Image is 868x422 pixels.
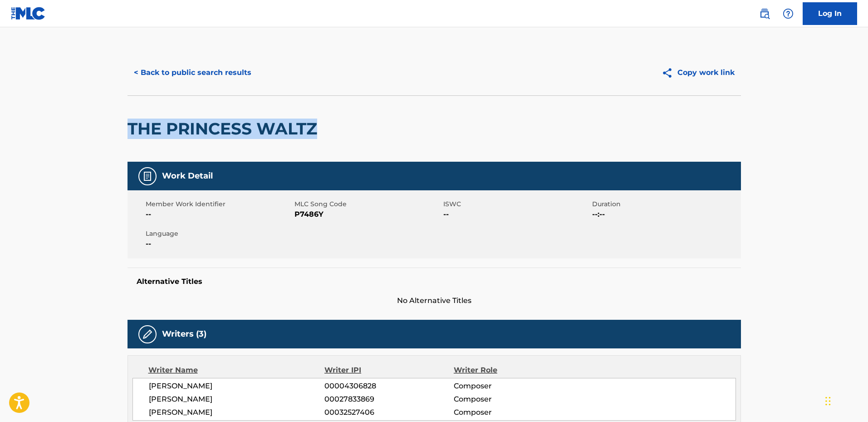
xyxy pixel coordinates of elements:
[443,209,590,220] span: --
[146,209,292,220] span: --
[823,378,868,422] iframe: Chat Widget
[454,407,571,418] span: Composer
[146,229,292,238] span: Language
[162,171,213,181] h5: Work Detail
[149,407,325,418] span: [PERSON_NAME]
[294,209,441,220] span: P7486Y
[148,365,325,376] div: Writer Name
[324,365,454,376] div: Writer IPI
[443,199,590,209] span: ISWC
[825,387,831,415] div: Drag
[592,199,739,209] span: Duration
[324,407,453,418] span: 00032527406
[324,394,453,405] span: 00027833869
[294,199,441,209] span: MLC Song Code
[655,61,741,84] button: Copy work link
[142,329,153,340] img: Writers
[128,61,258,84] button: < Back to public search results
[146,238,292,249] span: --
[11,7,46,20] img: MLC Logo
[755,5,774,23] a: Public Search
[128,295,741,306] span: No Alternative Titles
[779,5,797,23] div: Help
[149,381,325,392] span: [PERSON_NAME]
[137,277,732,286] h5: Alternative Titles
[324,381,453,392] span: 00004306828
[592,209,739,220] span: --:--
[662,67,677,79] img: Copy work link
[454,365,571,376] div: Writer Role
[149,394,325,405] span: [PERSON_NAME]
[146,199,292,209] span: Member Work Identifier
[128,119,322,139] h2: THE PRINCESS WALTZ
[454,394,571,405] span: Composer
[783,8,794,19] img: help
[803,2,857,25] a: Log In
[142,171,153,182] img: Work Detail
[162,329,206,339] h5: Writers (3)
[454,381,571,392] span: Composer
[759,8,770,19] img: search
